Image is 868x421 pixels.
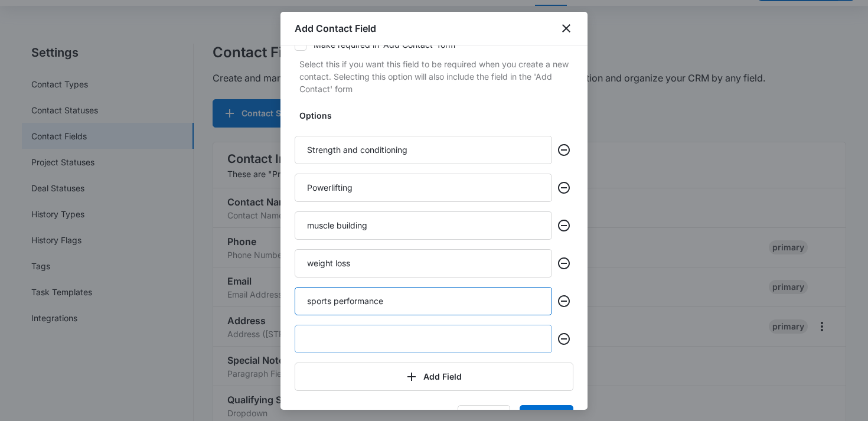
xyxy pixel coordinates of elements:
p: Select this if you want this field to be required when you create a new contact. Selecting this o... [299,58,573,95]
button: Remove [554,141,573,159]
button: Remove [554,216,573,235]
button: close [559,21,573,35]
h1: Add Contact Field [295,21,376,35]
button: Remove [554,329,573,348]
label: Options [299,109,578,122]
button: Remove [554,178,573,197]
button: Remove [554,254,573,273]
button: Remove [554,292,573,311]
button: Add Field [295,363,573,391]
